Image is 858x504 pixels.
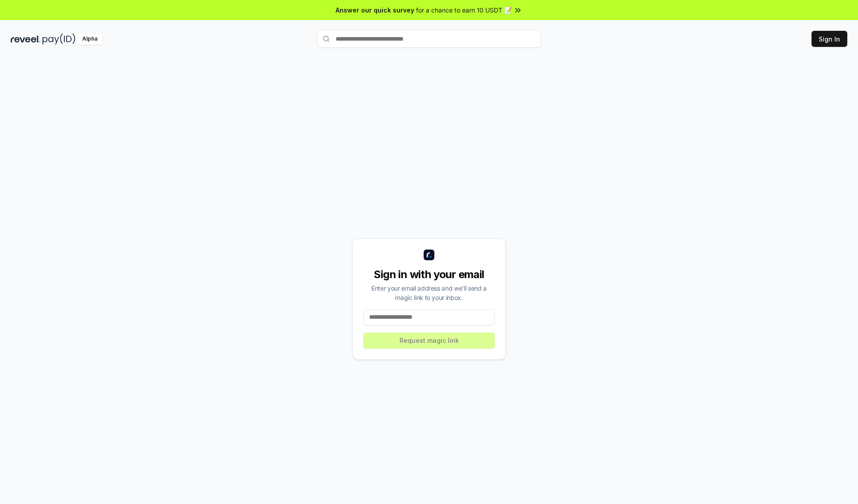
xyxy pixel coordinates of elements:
div: Alpha [77,33,102,45]
span: Answer our quick survey [336,5,414,15]
span: for a chance to earn 10 USDT 📝 [416,5,512,15]
img: pay_id [42,33,76,45]
div: Sign in with your email [363,267,495,282]
button: Sign In [812,31,847,47]
img: logo_small [424,250,434,260]
img: reveel_dark [11,33,41,45]
div: Enter your email address and we’ll send a magic link to your inbox. [363,283,495,302]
